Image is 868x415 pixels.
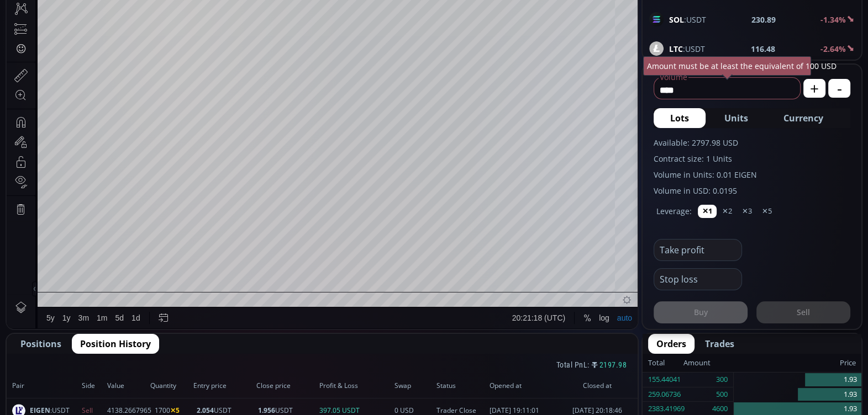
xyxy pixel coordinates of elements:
[648,373,681,387] div: 155.44041
[258,406,275,415] b: 1.956
[245,27,294,35] div: −0.00 (−0.26%)
[562,381,632,391] span: Closed at
[669,14,706,25] span: :USDT
[154,27,160,35] div: O
[319,381,391,391] span: Profit & Loss
[751,14,776,25] b: 230.89
[436,381,486,391] span: Status
[177,27,182,35] div: H
[107,381,147,391] span: Value
[75,25,127,35] div: EigenLayer
[738,205,756,218] button: ✕3
[228,27,241,35] div: 1.95
[820,44,846,54] b: -2.64%
[7,354,638,374] div: Total PnL:
[648,334,695,354] button: Orders
[182,27,196,35] div: 1.96
[648,387,681,402] div: 259.06736
[669,43,705,55] span: :USDT
[751,43,775,55] b: 116.48
[698,205,717,218] button: ✕1
[705,337,734,350] span: Trades
[64,25,75,35] div: 1
[36,40,60,48] div: Volume
[654,169,850,180] label: Volume in Units: 0.01 EIGEN
[193,381,253,391] span: Entry price
[64,40,86,48] div: 431.42
[200,27,204,35] div: L
[25,385,30,400] div: Hide Drawings Toolbar
[716,373,728,387] div: 300
[197,406,214,415] b: 2.054
[150,6,182,15] div: Compare
[643,56,811,76] div: Amount must be at least the equivalent of 100 USD
[72,334,159,354] button: Position History
[599,359,627,371] span: 2197.98
[767,108,840,128] button: Currency
[654,185,850,196] label: Volume in USD: 0.0195
[783,111,823,125] span: Currency
[654,137,850,148] label: Available: 2797.98 USD
[734,373,861,387] div: 1.93
[670,111,689,125] span: Lots
[170,406,180,415] b: ✕5
[394,381,433,391] span: Swap
[697,334,743,354] button: Trades
[256,381,316,391] span: Close price
[10,147,19,158] div: 
[654,108,706,128] button: Lots
[803,79,825,98] button: +
[490,381,559,391] span: Opened at
[656,205,692,217] label: Leverage:
[708,108,765,128] button: Units
[92,6,103,15] div: 1 m
[207,6,241,15] div: Indicators
[669,44,683,54] b: LTC
[160,27,173,35] div: 1.96
[654,153,850,164] label: Contract size: 1 Units
[683,356,711,370] div: Amount
[12,334,70,354] button: Positions
[36,25,64,35] div: EIGEN
[711,356,856,370] div: Price
[204,27,218,35] div: 1.95
[150,381,190,391] span: Quantity
[820,14,846,25] b: -1.34%
[82,381,104,391] span: Side
[724,111,748,125] span: Units
[734,387,861,402] div: 1.93
[135,25,145,35] div: Market open
[30,406,50,415] b: EIGEN
[656,337,686,350] span: Orders
[669,14,684,25] b: SOL
[718,205,737,218] button: ✕2
[222,27,227,35] div: C
[757,205,776,218] button: ✕5
[20,337,61,350] span: Positions
[648,356,683,370] div: Total
[80,337,151,350] span: Position History
[716,387,728,402] div: 500
[12,381,78,391] span: Pair
[828,79,850,98] button: -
